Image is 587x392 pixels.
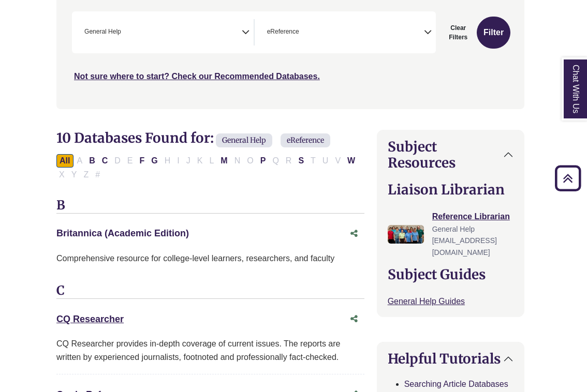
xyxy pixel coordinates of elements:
button: All [56,154,73,168]
p: Comprehensive resource for college-level learners, researchers, and faculty [56,252,364,265]
img: Reference Librarian [388,225,424,244]
button: Filter Results G [148,154,160,168]
li: eReference [263,27,299,37]
textarea: Search [123,29,128,37]
a: Not sure where to start? Check our Recommended Databases. [74,72,320,81]
h2: Liaison Librarian [388,182,513,198]
a: CQ Researcher [56,314,124,324]
a: Britannica (Academic Edition) [56,228,189,238]
button: Filter Results S [295,154,307,168]
button: Filter Results F [137,154,148,168]
h2: Subject Guides [388,266,513,282]
button: Share this database [344,224,364,244]
button: Clear Filters [442,17,474,49]
a: General Help Guides [388,297,465,306]
span: [EMAIL_ADDRESS][DOMAIN_NAME] [432,236,497,256]
button: Filter Results C [99,154,111,168]
span: eReference [281,133,330,147]
button: Helpful Tutorials [377,342,524,375]
button: Share this database [344,309,364,329]
h3: C [56,283,364,299]
div: CQ Researcher provides in-depth coverage of current issues. The reports are written by experience... [56,337,364,364]
button: Filter Results P [257,154,269,168]
button: Filter Results B [86,154,98,168]
li: General Help [80,27,121,37]
button: Subject Resources [377,130,524,179]
span: General Help [216,133,272,147]
textarea: Search [301,29,306,37]
button: Submit for Search Results [477,17,510,49]
button: Filter Results M [217,154,230,168]
span: eReference [267,27,299,37]
button: Filter Results W [344,154,358,168]
a: Back to Top [551,171,584,185]
div: Alpha-list to filter by first letter of database name [56,156,359,178]
span: General Help [432,225,475,233]
span: 10 Databases Found for: [56,129,214,146]
h3: B [56,198,364,214]
span: General Help [84,27,121,37]
a: Reference Librarian [432,212,510,221]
